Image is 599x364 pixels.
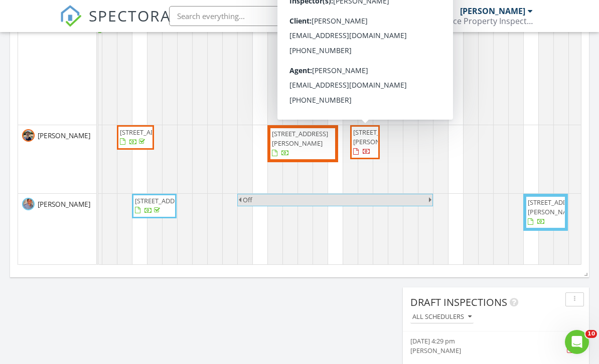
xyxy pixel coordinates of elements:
input: Search everything... [169,6,370,26]
img: screenshot_20250805_at_12.27.40_pm.png [22,129,35,142]
button: All schedulers [410,310,474,324]
span: [STREET_ADDRESS] [120,128,176,137]
span: [STREET_ADDRESS] [135,196,191,205]
span: SPECTORA [89,5,171,26]
iframe: Intercom live chat [565,330,589,354]
div: [DATE] 4:29 pm [410,336,553,346]
span: [STREET_ADDRESS][PERSON_NAME] [272,129,328,148]
span: [STREET_ADDRESS][PERSON_NAME] [528,198,584,216]
span: Off [243,195,252,204]
img: The Best Home Inspection Software - Spectora [60,5,82,27]
div: Alliance Property Inspections [432,16,533,26]
span: [STREET_ADDRESS][PERSON_NAME] [353,128,409,146]
div: [PERSON_NAME] [410,346,553,355]
span: [PERSON_NAME] [36,199,92,209]
span: Draft Inspections [410,295,507,309]
span: [PERSON_NAME] [36,131,92,141]
a: SPECTORA [60,14,171,35]
a: [DATE] 4:29 pm [PERSON_NAME] [410,336,553,355]
div: [PERSON_NAME] [460,6,525,16]
img: screenshot_20240501_at_11.40.38_am.png [22,198,35,210]
span: 10 [585,330,597,338]
div: All schedulers [412,313,472,320]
